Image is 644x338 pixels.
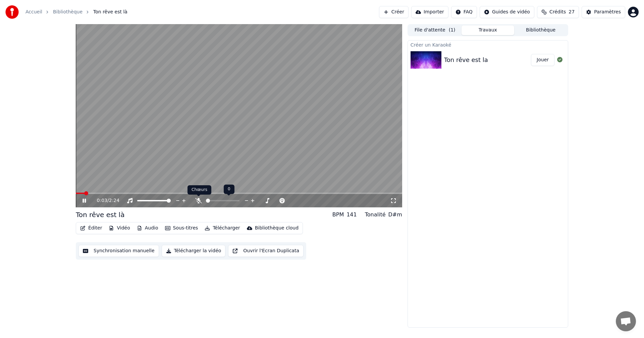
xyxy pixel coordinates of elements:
[480,6,534,18] button: Guides de vidéo
[97,197,107,204] span: 0:03
[93,9,127,15] span: Ton rêve est là
[379,6,409,18] button: Créer
[582,6,625,18] button: Paramètres
[5,5,19,19] img: youka
[228,245,304,257] button: Ouvrir l'Ecran Duplicata
[53,9,83,15] a: Bibliothèque
[365,211,386,219] div: Tonalité
[162,245,226,257] button: Télécharger la vidéo
[106,223,132,233] button: Vidéo
[616,311,636,331] div: Ouvrir le chat
[255,225,299,231] div: Bibliothèque cloud
[187,185,211,195] div: Chœurs
[202,223,243,233] button: Télécharger
[162,223,201,233] button: Sous-titres
[388,211,402,219] div: D#m
[444,55,488,65] div: Ton rêve est la
[109,197,119,204] span: 2:24
[332,211,344,219] div: BPM
[76,210,124,219] div: Ton rêve est là
[346,211,357,219] div: 141
[449,27,455,33] span: ( 1 )
[537,6,579,18] button: Crédits27
[549,9,566,15] span: Crédits
[462,25,515,35] button: Travaux
[25,9,42,15] a: Accueil
[594,9,621,15] div: Paramètres
[134,223,161,233] button: Audio
[25,9,127,15] nav: breadcrumb
[409,25,462,35] button: File d'attente
[569,9,575,15] span: 27
[77,223,105,233] button: Éditer
[408,41,568,49] div: Créer un Karaoké
[411,6,448,18] button: Importer
[97,197,113,204] div: /
[531,54,554,66] button: Jouer
[514,25,567,35] button: Bibliothèque
[451,6,477,18] button: FAQ
[78,245,159,257] button: Synchronisation manuelle
[224,185,234,194] div: 0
